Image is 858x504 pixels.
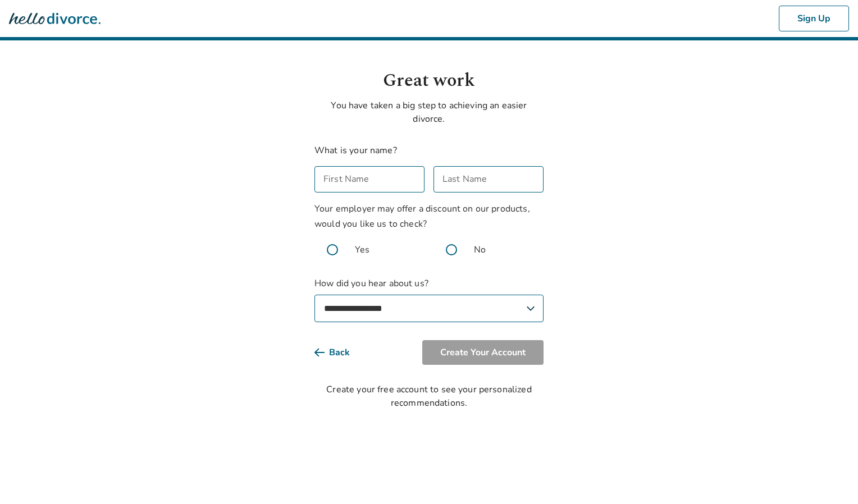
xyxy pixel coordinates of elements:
button: Create Your Account [422,340,544,365]
label: How did you hear about us? [314,277,544,322]
span: Yes [355,243,369,256]
iframe: Chat Widget [802,450,858,504]
button: Back [314,340,368,365]
select: How did you hear about us? [314,295,544,322]
button: Sign Up [779,6,849,31]
h1: Great work [314,67,544,94]
span: No [474,243,486,256]
label: What is your name? [314,144,397,157]
span: Your employer may offer a discount on our products, would you like us to check? [314,203,530,230]
div: Create your free account to see your personalized recommendations. [314,383,544,410]
p: You have taken a big step to achieving an easier divorce. [314,99,544,126]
